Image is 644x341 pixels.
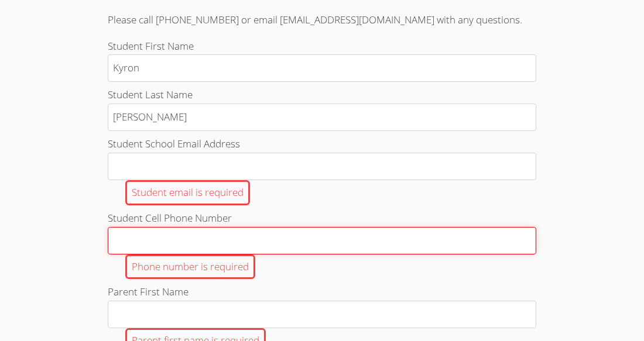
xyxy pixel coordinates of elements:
[108,54,536,82] input: Student First Name
[108,301,536,328] input: Parent First NameParent first name is required
[125,180,250,205] div: Student email is required
[108,211,232,225] span: Student Cell Phone Number
[108,137,240,150] span: Student School Email Address
[108,153,536,180] input: Student School Email AddressStudent email is required
[108,285,189,298] span: Parent First Name
[108,227,536,254] input: Student Cell Phone NumberPhone number is required
[125,254,255,280] div: Phone number is required
[108,88,193,101] span: Student Last Name
[108,39,194,53] span: Student First Name
[108,104,536,131] input: Student Last Name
